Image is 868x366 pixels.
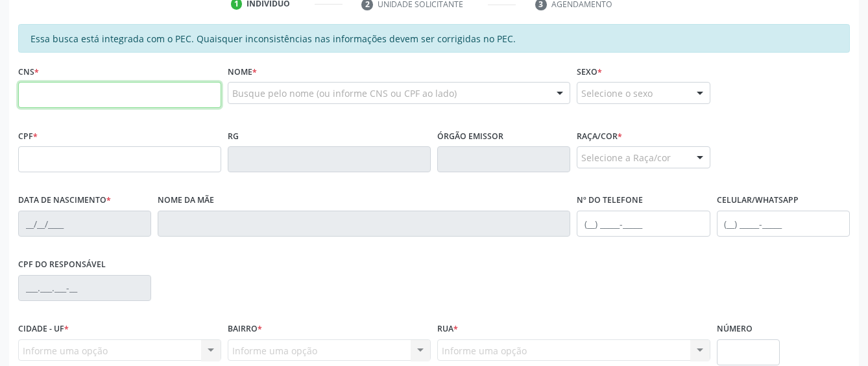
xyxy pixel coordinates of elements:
[18,62,39,82] label: CNS
[232,86,457,100] span: Busque pelo nome (ou informe CNS ou CPF ao lado)
[577,211,710,237] input: (__) _____-_____
[18,24,850,53] div: Essa busca está integrada com o PEC. Quaisquer inconsistências nas informações devem ser corrigid...
[437,126,503,146] label: Órgão emissor
[18,275,151,301] input: ___.___.___-__
[577,126,622,146] label: Raça/cor
[18,126,38,146] label: CPF
[18,255,106,275] label: CPF do responsável
[717,190,799,211] label: Celular/WhatsApp
[228,62,257,82] label: Nome
[228,319,262,339] label: Bairro
[158,190,214,211] label: Nome da mãe
[18,190,111,211] label: Data de nascimento
[18,211,151,237] input: __/__/____
[577,62,602,82] label: Sexo
[717,319,753,339] label: Número
[437,319,458,339] label: Rua
[228,126,239,146] label: RG
[581,151,671,164] span: Selecione a Raça/cor
[577,190,643,211] label: Nº do Telefone
[581,86,653,100] span: Selecione o sexo
[717,211,850,237] input: (__) _____-_____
